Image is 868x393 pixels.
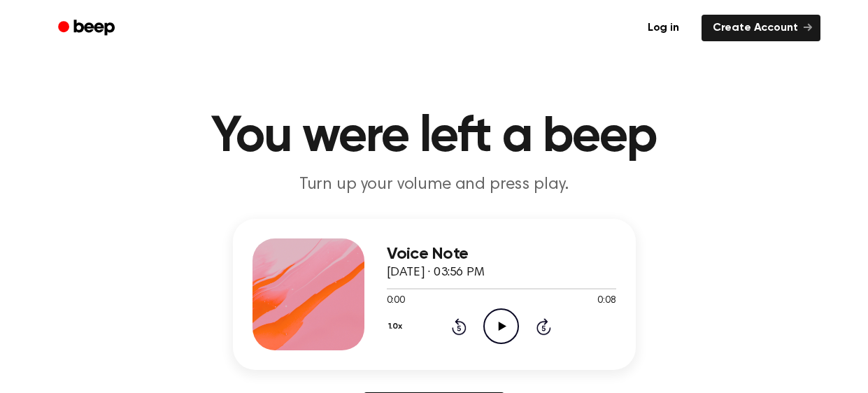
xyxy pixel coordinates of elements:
[387,315,408,338] button: 1.0x
[597,294,616,308] span: 0:08
[702,15,820,41] a: Create Account
[387,245,616,264] h3: Voice Note
[166,173,703,196] p: Turn up your volume and press play.
[387,294,405,308] span: 0:00
[48,15,127,42] a: Beep
[387,266,485,279] span: [DATE] · 03:56 PM
[634,12,693,44] a: Log in
[76,112,792,162] h1: You were left a beep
